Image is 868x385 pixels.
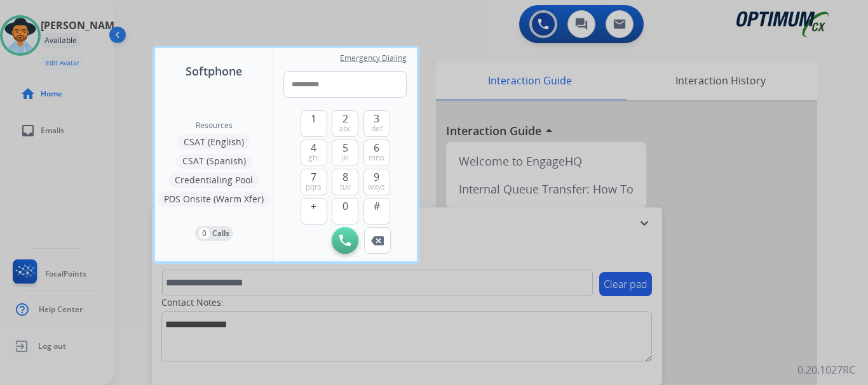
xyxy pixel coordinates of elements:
span: # [374,199,380,214]
p: 0.20.1027RC [797,362,855,377]
button: 6mno [363,140,390,166]
span: wxyz [368,182,385,192]
span: def [371,124,383,134]
span: + [311,199,316,214]
button: 1 [301,110,327,137]
button: 4ghi [301,140,327,166]
span: 2 [342,111,348,126]
span: 7 [311,169,316,185]
span: abc [339,124,351,134]
button: 7pqrs [301,169,327,195]
img: call-button [371,236,384,245]
span: 6 [374,140,379,155]
button: # [363,198,390,225]
button: 5jkl [332,140,358,166]
button: + [301,198,327,225]
span: 0 [342,199,348,214]
button: 2abc [332,110,358,137]
p: 0 [199,228,210,239]
button: Credentialing Pool [168,173,259,188]
button: CSAT (Spanish) [176,153,252,169]
button: 0Calls [195,226,233,241]
button: 8tuv [332,169,358,195]
button: PDS Onsite (Warm Xfer) [158,192,270,207]
button: CSAT (English) [177,134,250,150]
span: 8 [342,169,348,185]
span: Resources [196,121,233,131]
span: tuv [340,182,351,192]
span: 1 [311,111,316,126]
span: 5 [342,140,348,155]
span: 3 [374,111,379,126]
button: 3def [363,110,390,137]
span: Softphone [186,62,242,80]
span: ghi [308,153,319,163]
img: call-button [339,235,351,246]
button: 9wxyz [363,169,390,195]
span: 4 [311,140,316,155]
span: Emergency Dialing [340,53,407,63]
button: 0 [332,198,358,225]
span: 9 [374,169,379,185]
span: jkl [341,153,349,163]
p: Calls [212,228,229,239]
span: mno [369,153,384,163]
span: pqrs [306,182,322,192]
